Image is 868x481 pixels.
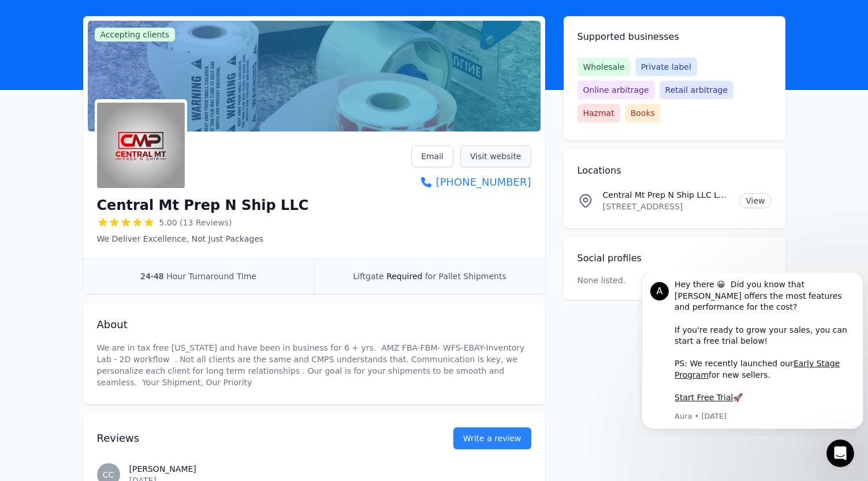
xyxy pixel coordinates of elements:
span: Liftgate [353,272,383,281]
span: Retail arbitrage [660,81,733,99]
a: View [739,193,771,208]
span: Required [386,272,422,281]
h2: Reviews [97,430,416,446]
p: [STREET_ADDRESS] [603,201,731,212]
h2: About [97,317,531,333]
div: Profile image for Aura [13,9,32,28]
a: Write a review [453,427,531,449]
span: for Pallet Shipments [425,272,506,281]
span: Private label [635,58,697,76]
p: Central Mt Prep N Ship LLC Location [603,189,731,201]
h2: Social profiles [578,251,772,265]
div: Hey there 😀 Did you know that [PERSON_NAME] offers the most features and performance for the cost... [38,6,218,131]
b: 🚀 [96,120,106,129]
span: Hazmat [578,104,620,122]
a: [PHONE_NUMBER] [411,174,531,190]
h1: Central Mt Prep N Ship LLC [97,196,309,215]
img: Central Mt Prep N Ship LLC [97,102,185,189]
iframe: Intercom live chat [826,439,854,467]
p: Message from Aura, sent 1w ago [38,138,218,149]
span: Books [625,104,661,122]
a: Early Stage Program [38,86,203,107]
span: Online arbitrage [578,81,655,99]
div: Message content [38,6,218,137]
a: Visit website [460,145,531,167]
span: 5.00 (13 Reviews) [159,217,232,228]
p: We Deliver Excellence, Not Just Packages [97,233,309,245]
span: Hour Turnaround Time [166,272,256,281]
p: None listed. [578,275,626,286]
h2: Locations [578,164,772,178]
h2: Supported businesses [578,30,772,44]
span: Wholesale [578,58,631,76]
span: Accepting clients [95,28,176,42]
a: Email [411,145,453,167]
p: We are in tax free [US_STATE] and have been in business for 6 + yrs. AMZ FBA-FBM- WFS-EBAY-Invent... [97,342,531,388]
span: 24-48 [140,272,164,281]
a: Start Free Trial [38,120,96,129]
h3: [PERSON_NAME] [129,463,531,475]
iframe: Intercom notifications message [637,273,868,436]
span: CC [103,471,114,479]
